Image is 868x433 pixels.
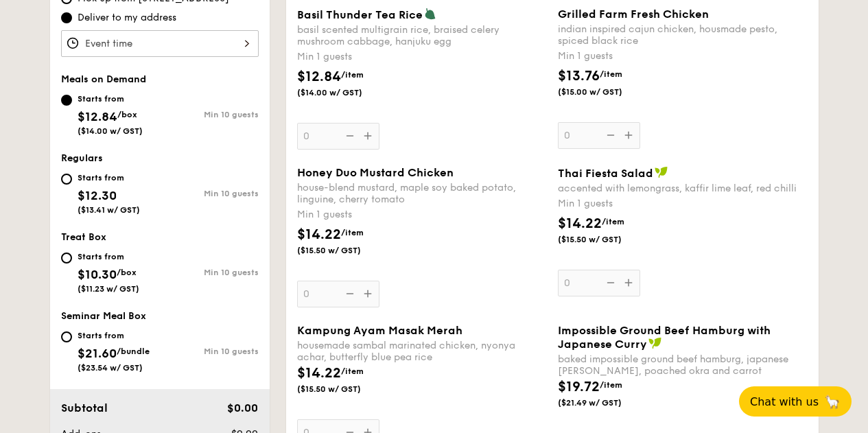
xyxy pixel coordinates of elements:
[739,386,852,417] button: Chat with us🦙
[297,226,341,243] span: $14.22
[160,110,259,119] div: Min 10 guests
[61,152,103,164] span: Regulars
[648,337,662,349] img: icon-vegan.f8ff3823.svg
[341,228,364,237] span: /item
[78,363,143,373] span: ($23.54 w/ GST)
[297,245,390,256] span: ($15.50 w/ GST)
[600,380,622,390] span: /item
[558,324,771,351] span: Impossible Ground Beef Hamburg with Japanese Curry
[558,353,808,377] div: baked impossible ground beef hamburg, japanese [PERSON_NAME], poached okra and carrot
[61,310,146,322] span: Seminar Meal Box
[297,87,390,98] span: ($14.00 w/ GST)
[61,12,72,23] input: Deliver to my address
[61,174,72,185] input: Starts from$12.30($13.41 w/ GST)Min 10 guests
[61,253,72,264] input: Starts from$10.30/box($11.23 w/ GST)Min 10 guests
[78,267,117,282] span: $10.30
[160,347,259,356] div: Min 10 guests
[78,93,143,104] div: Starts from
[160,268,259,277] div: Min 10 guests
[297,365,341,382] span: $14.22
[78,188,117,203] span: $12.30
[297,182,547,205] div: house-blend mustard, maple soy baked potato, linguine, cherry tomato
[297,50,547,64] div: Min 1 guests
[61,30,259,57] input: Event time
[61,73,146,85] span: Meals on Demand
[78,109,117,124] span: $12.84
[297,8,423,21] span: Basil Thunder Tea Rice
[558,49,808,63] div: Min 1 guests
[78,205,140,215] span: ($13.41 w/ GST)
[61,231,106,243] span: Treat Box
[297,340,547,363] div: housemade sambal marinated chicken, nyonya achar, butterfly blue pea rice
[297,24,547,47] div: basil scented multigrain rice, braised celery mushroom cabbage, hanjuku egg
[655,166,668,178] img: icon-vegan.f8ff3823.svg
[297,166,454,179] span: Honey Duo Mustard Chicken
[424,8,436,20] img: icon-vegetarian.fe4039eb.svg
[558,8,709,21] span: Grilled Farm Fresh Chicken
[117,110,137,119] span: /box
[297,69,341,85] span: $12.84
[227,401,258,414] span: $0.00
[558,167,653,180] span: Thai Fiesta Salad
[824,394,841,410] span: 🦙
[117,347,150,356] span: /bundle
[558,234,651,245] span: ($15.50 w/ GST)
[78,346,117,361] span: $21.60
[297,208,547,222] div: Min 1 guests
[160,189,259,198] div: Min 10 guests
[558,379,600,395] span: $19.72
[341,70,364,80] span: /item
[117,268,137,277] span: /box
[78,172,140,183] div: Starts from
[78,330,150,341] div: Starts from
[341,366,364,376] span: /item
[297,384,390,395] span: ($15.50 w/ GST)
[602,217,624,226] span: /item
[558,197,808,211] div: Min 1 guests
[558,183,808,194] div: accented with lemongrass, kaffir lime leaf, red chilli
[78,126,143,136] span: ($14.00 w/ GST)
[78,251,139,262] div: Starts from
[750,395,819,408] span: Chat with us
[558,215,602,232] span: $14.22
[558,86,651,97] span: ($15.00 w/ GST)
[78,11,176,25] span: Deliver to my address
[61,331,72,342] input: Starts from$21.60/bundle($23.54 w/ GST)Min 10 guests
[558,68,600,84] span: $13.76
[78,284,139,294] span: ($11.23 w/ GST)
[558,23,808,47] div: indian inspired cajun chicken, housmade pesto, spiced black rice
[600,69,622,79] span: /item
[61,95,72,106] input: Starts from$12.84/box($14.00 w/ GST)Min 10 guests
[297,324,462,337] span: Kampung Ayam Masak Merah
[61,401,108,414] span: Subtotal
[558,397,651,408] span: ($21.49 w/ GST)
